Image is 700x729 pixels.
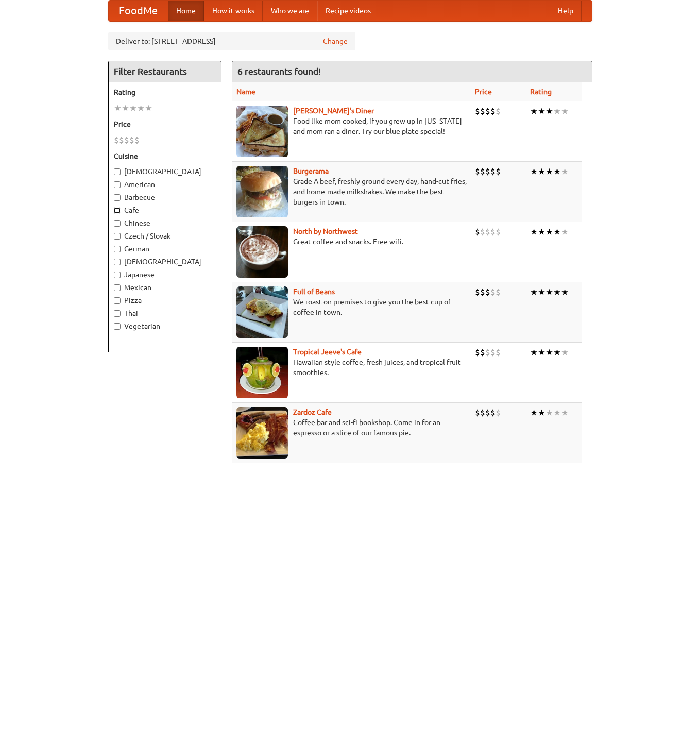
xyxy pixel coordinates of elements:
[236,116,467,137] p: Food like mom cooked, if you grew up in [US_STATE] and mom ran a diner. Try our blue plate special!
[129,134,134,146] li: $
[114,233,121,240] input: Czech / Slovak
[114,269,216,280] label: Japanese
[530,347,538,358] li: ★
[114,87,216,97] h5: Rating
[561,407,569,418] li: ★
[561,106,569,117] li: ★
[490,106,496,117] li: $
[553,106,561,117] li: ★
[530,226,538,238] li: ★
[490,166,496,177] li: $
[538,166,545,177] li: ★
[114,246,121,252] input: German
[545,286,553,298] li: ★
[496,407,501,418] li: $
[134,134,140,146] li: $
[485,407,490,418] li: $
[114,284,121,291] input: Mexican
[109,61,221,82] h4: Filter Restaurants
[496,286,501,298] li: $
[236,106,288,157] img: sallys.jpg
[545,226,553,238] li: ★
[480,407,485,418] li: $
[496,106,501,117] li: $
[538,106,545,117] li: ★
[490,226,496,238] li: $
[114,282,216,293] label: Mexican
[109,1,168,21] a: FoodMe
[553,347,561,358] li: ★
[114,321,216,331] label: Vegetarian
[293,408,332,416] b: Zardoz Cafe
[545,347,553,358] li: ★
[561,166,569,177] li: ★
[236,286,288,338] img: beans.jpg
[236,357,467,378] p: Hawaiian style coffee, fresh juices, and tropical fruit smoothies.
[561,286,569,298] li: ★
[114,310,121,317] input: Thai
[236,236,467,247] p: Great coffee and snacks. Free wifi.
[293,348,362,356] a: Tropical Jeeve's Cafe
[490,286,496,298] li: $
[545,106,553,117] li: ★
[122,103,129,114] li: ★
[114,181,121,188] input: American
[236,226,288,278] img: north.jpg
[114,259,121,265] input: [DEMOGRAPHIC_DATA]
[237,66,321,76] ng-pluralize: 6 restaurants found!
[114,272,121,278] input: Japanese
[480,347,485,358] li: $
[114,119,216,129] h5: Price
[293,167,329,175] a: Burgerama
[145,103,152,114] li: ★
[114,323,121,330] input: Vegetarian
[114,103,122,114] li: ★
[293,287,335,296] a: Full of Beans
[530,106,538,117] li: ★
[108,32,355,50] div: Deliver to: [STREET_ADDRESS]
[293,227,358,235] a: North by Northwest
[114,168,121,175] input: [DEMOGRAPHIC_DATA]
[475,286,480,298] li: $
[538,347,545,358] li: ★
[114,244,216,254] label: German
[114,194,121,201] input: Barbecue
[485,286,490,298] li: $
[236,417,467,438] p: Coffee bar and sci-fi bookshop. Come in for an espresso or a slice of our famous pie.
[293,107,374,115] a: [PERSON_NAME]'s Diner
[114,192,216,202] label: Barbecue
[485,226,490,238] li: $
[475,347,480,358] li: $
[114,179,216,190] label: American
[475,226,480,238] li: $
[553,166,561,177] li: ★
[538,226,545,238] li: ★
[204,1,263,21] a: How it works
[168,1,204,21] a: Home
[114,218,216,228] label: Chinese
[114,231,216,241] label: Czech / Slovak
[496,166,501,177] li: $
[114,205,216,215] label: Cafe
[553,226,561,238] li: ★
[129,103,137,114] li: ★
[530,166,538,177] li: ★
[480,106,485,117] li: $
[550,1,582,21] a: Help
[114,220,121,227] input: Chinese
[545,407,553,418] li: ★
[475,166,480,177] li: $
[490,347,496,358] li: $
[114,151,216,161] h5: Cuisine
[490,407,496,418] li: $
[538,286,545,298] li: ★
[561,347,569,358] li: ★
[114,295,216,306] label: Pizza
[236,88,255,96] a: Name
[114,297,121,304] input: Pizza
[317,1,379,21] a: Recipe videos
